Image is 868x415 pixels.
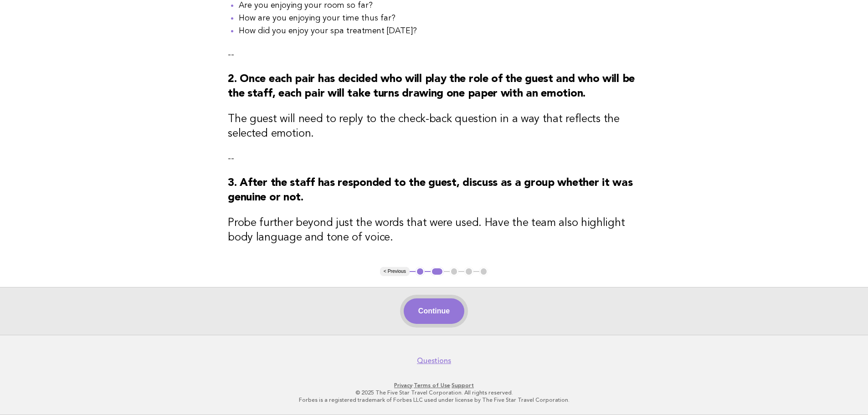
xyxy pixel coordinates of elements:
h3: Probe further beyond just the words that were used. Have the team also highlight body language an... [228,216,640,245]
li: How are you enjoying your time thus far? [239,12,640,25]
button: Continue [404,298,464,324]
p: -- [228,152,640,165]
h3: The guest will need to reply to the check-back question in a way that reflects the selected emotion. [228,112,640,141]
a: Support [452,382,474,389]
button: < Previous [380,267,410,276]
li: How did you enjoy your spa treatment [DATE]? [239,25,640,37]
p: -- [228,48,640,61]
button: 1 [416,267,425,276]
a: Questions [417,356,451,365]
strong: 3. After the staff has responded to the guest, discuss as a group whether it was genuine or not. [228,178,632,203]
p: © 2025 The Five Star Travel Corporation. All rights reserved. [155,389,713,396]
strong: 2. Once each pair has decided who will play the role of the guest and who will be the staff, each... [228,74,635,99]
p: Forbes is a registered trademark of Forbes LLC used under license by The Five Star Travel Corpora... [155,396,713,404]
p: · · [155,382,713,389]
button: 2 [431,267,444,276]
a: Terms of Use [414,382,450,389]
a: Privacy [394,382,412,389]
